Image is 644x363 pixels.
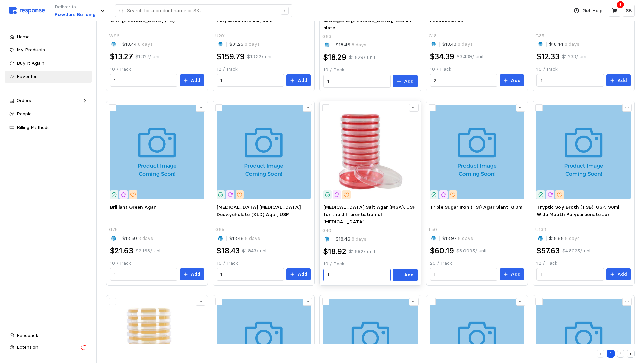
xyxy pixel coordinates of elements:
[217,51,245,62] h2: $159.79
[617,77,627,84] p: Add
[281,7,289,15] div: /
[110,10,197,23] span: Potato [MEDICAL_DATA] Agar (PDA) with [MEDICAL_DATA] (TA)
[626,7,632,15] p: SB
[349,248,375,255] p: $1.892 / unit
[434,74,493,87] input: Qty
[350,236,366,242] span: 8 days
[127,5,277,17] input: Search for a product name or SKU
[536,246,560,256] h2: $57.63
[217,105,311,199] img: g65_1.jpg
[404,77,414,85] p: Add
[323,204,417,225] span: [MEDICAL_DATA] Salt Agar (MSA), USP, for the differentiation of [MEDICAL_DATA]
[229,235,260,242] p: $18.46
[297,271,307,278] p: Add
[17,97,80,105] div: Orders
[114,268,173,280] input: Qty
[110,259,204,267] p: 10 / Pack
[430,105,524,199] img: l50_1.jpg
[220,268,280,280] input: Qty
[549,41,579,48] p: $18.44
[322,33,331,40] p: G63
[404,271,414,279] p: Add
[180,74,204,87] button: Add
[5,108,92,120] a: People
[55,11,96,18] p: Powders Building
[5,330,92,342] button: Feedback
[536,51,559,62] h2: $12.33
[434,268,493,280] input: Qty
[122,41,153,48] p: $18.44
[135,53,161,61] p: $1.327 / unit
[215,226,224,233] p: G65
[122,235,153,242] p: $18.50
[17,332,38,338] span: Feedback
[623,5,635,17] button: SB
[137,235,153,241] span: 8 days
[17,124,50,130] span: Billing Methods
[322,227,331,234] p: G40
[617,350,625,358] button: 2
[114,74,173,87] input: Qty
[564,235,580,241] span: 8 days
[619,1,621,8] p: 1
[536,105,630,199] img: u133_1.jpg
[429,226,437,233] p: L50
[336,235,366,243] p: $18.46
[442,41,473,48] p: $18.43
[549,235,580,242] p: $18.68
[217,259,311,267] p: 10 / Pack
[286,268,311,280] button: Add
[430,204,524,210] span: Triple Sugar Iron (TSI) Agar Slant, 8.0ml
[5,95,92,107] a: Orders
[541,268,600,280] input: Qty
[457,235,473,241] span: 8 days
[336,41,366,49] p: $18.46
[562,53,588,61] p: $1.233 / unit
[500,268,524,280] button: Add
[110,204,156,210] span: Brilliant Green Agar
[323,260,417,268] p: 10 / Pack
[242,247,268,255] p: $1.843 / unit
[511,77,521,84] p: Add
[457,53,484,61] p: $3.439 / unit
[430,259,524,267] p: 20 / Pack
[535,32,544,40] p: G35
[17,33,30,40] span: Home
[5,57,92,69] a: Buy It Again
[349,54,375,61] p: $1.829 / unit
[297,77,307,84] p: Add
[456,41,473,47] span: 8 days
[350,42,366,48] span: 8 days
[541,74,600,87] input: Qty
[217,246,240,256] h2: $18.43
[582,7,602,15] p: Get Help
[110,105,204,199] img: g75_1.jpg
[229,41,260,48] p: $31.25
[456,247,487,255] p: $3.0095 / unit
[9,7,45,14] img: svg%3e
[570,4,606,17] button: Get Help
[110,66,204,73] p: 10 / Pack
[393,75,418,87] button: Add
[180,268,204,280] button: Add
[109,226,118,233] p: G75
[536,259,630,267] p: 12 / Pack
[17,60,44,66] span: Buy It Again
[393,269,418,281] button: Add
[536,66,630,73] p: 10 / Pack
[323,105,417,199] img: g40_1.jpg
[607,350,615,358] button: 1
[5,341,92,354] button: Extension
[5,31,92,43] a: Home
[5,44,92,56] a: My Products
[17,344,38,350] span: Extension
[109,32,120,40] p: W96
[323,10,411,30] span: HE (Hektoen Enteric) Agar, for pathogenic [MEDICAL_DATA], 100mm plate
[511,271,521,278] p: Add
[5,71,92,83] a: Favorites
[323,52,347,63] h2: $18.29
[191,77,200,84] p: Add
[562,247,592,255] p: $4.8025 / unit
[243,41,260,47] span: 8 days
[215,32,226,40] p: U291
